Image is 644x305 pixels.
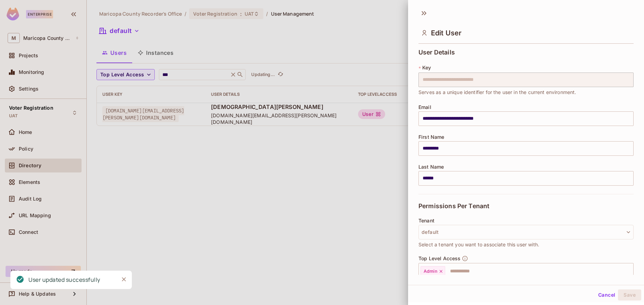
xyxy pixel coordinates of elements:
[418,218,434,223] span: Tenant
[418,225,634,239] button: default
[418,203,489,210] span: Permissions Per Tenant
[418,256,460,261] span: Top Level Access
[618,289,641,300] button: Save
[418,104,431,110] span: Email
[421,266,445,277] div: Admin
[424,269,437,274] span: Admin
[595,289,618,300] button: Cancel
[418,164,444,170] span: Last Name
[119,274,129,285] button: Close
[431,29,461,37] span: Edit User
[418,49,455,56] span: User Details
[418,241,539,248] span: Select a tenant you want to associate this user with.
[422,65,431,70] span: Key
[630,270,631,272] button: Open
[418,88,576,96] span: Serves as a unique identifier for the user in the current environment.
[28,276,100,284] div: User updated successfully
[418,134,444,140] span: First Name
